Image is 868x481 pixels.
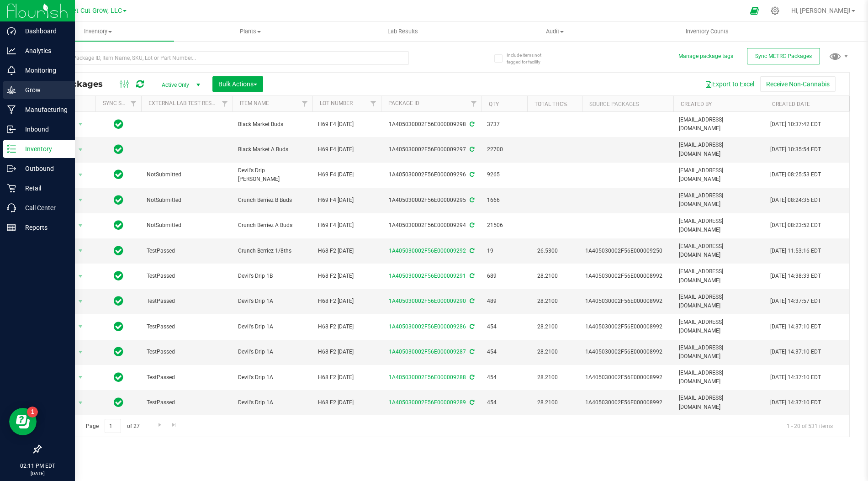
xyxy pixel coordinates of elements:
a: Lab Results [327,22,479,41]
div: Value 1: 1A405030002F56E000008992 [585,398,671,407]
span: 454 [487,398,522,407]
p: Outbound [16,163,71,174]
span: [EMAIL_ADDRESS][DOMAIN_NAME] [679,318,759,335]
span: In Sync [114,143,123,156]
a: Go to the next page [153,419,166,431]
span: [EMAIL_ADDRESS][DOMAIN_NAME] [679,293,759,310]
span: Devil's Drip 1A [238,348,307,356]
a: 1A405030002F56E000009291 [389,273,466,279]
p: Manufacturing [16,104,71,115]
span: Crunch Berriez 1/8ths [238,247,307,255]
inline-svg: Outbound [7,164,16,173]
div: Value 1: 1A405030002F56E000008992 [585,297,671,306]
a: Qty [489,101,499,107]
span: [EMAIL_ADDRESS][DOMAIN_NAME] [679,166,759,184]
th: Source Packages [582,96,673,112]
span: Sync from Compliance System [468,121,474,127]
span: Crunch Berriez A Buds [238,221,307,230]
span: In Sync [114,168,123,181]
input: 1 [105,419,121,433]
p: Reports [16,222,71,233]
span: Page of 27 [78,419,147,433]
span: Sync from Compliance System [468,248,474,254]
a: 1A405030002F56E000009288 [389,374,466,381]
span: Black Market A Buds [238,145,307,154]
span: 3737 [487,120,522,129]
span: Crunch Berriez B Buds [238,196,307,205]
span: Devil's Drip [PERSON_NAME] [238,166,307,184]
div: Value 1: 1A405030002F56E000008992 [585,272,671,280]
input: Search Package ID, Item Name, SKU, Lot or Part Number... [40,51,409,65]
span: Inventory [22,27,174,36]
span: [DATE] 10:35:54 EDT [770,145,821,154]
span: 1 - 20 of 531 items [779,419,840,433]
span: [DATE] 08:24:35 EDT [770,196,821,205]
span: 689 [487,272,522,280]
span: H68 F2 [DATE] [318,373,376,382]
span: In Sync [114,320,123,333]
p: Call Center [16,202,71,213]
span: Bulk Actions [218,80,257,88]
span: Include items not tagged for facility [507,52,552,65]
span: TestPassed [147,247,227,255]
span: [EMAIL_ADDRESS][DOMAIN_NAME] [679,369,759,386]
span: Sweet Cut Grow, LLC [60,7,122,15]
inline-svg: Manufacturing [7,105,16,114]
inline-svg: Inventory [7,144,16,153]
a: Created Date [772,101,810,107]
a: 1A405030002F56E000009287 [389,349,466,355]
span: Devil's Drip 1A [238,373,307,382]
inline-svg: Grow [7,85,16,95]
button: Export to Excel [699,76,760,92]
button: Bulk Actions [212,76,263,92]
span: Sync from Compliance System [468,171,474,178]
span: 21506 [487,221,522,230]
span: Devil's Drip 1A [238,322,307,331]
div: Value 1: 1A405030002F56E000008992 [585,373,671,382]
span: 454 [487,348,522,356]
a: Filter [217,96,233,111]
span: [DATE] 10:37:42 EDT [770,120,821,129]
span: 26.5300 [533,244,562,258]
span: 1666 [487,196,522,205]
span: All Packages [48,79,112,89]
a: Filter [366,96,381,111]
span: Sync from Compliance System [468,273,474,279]
div: Value 1: 1A405030002F56E000008992 [585,322,671,331]
span: 454 [487,322,522,331]
span: 28.2100 [533,345,562,359]
span: Sync from Compliance System [468,146,474,153]
span: In Sync [114,219,123,232]
a: Inventory [22,22,174,41]
span: select [75,371,86,384]
span: Devil's Drip 1A [238,398,307,407]
span: TestPassed [147,272,227,280]
a: Filter [297,96,312,111]
span: select [75,118,86,131]
span: Black Market Buds [238,120,307,129]
span: select [75,320,86,333]
span: [DATE] 14:37:10 EDT [770,322,821,331]
inline-svg: Call Center [7,203,16,212]
div: 1A405030002F56E000009297 [380,145,483,154]
span: 28.2100 [533,295,562,308]
inline-svg: Dashboard [7,26,16,36]
span: Sync from Compliance System [468,222,474,228]
p: Inbound [16,124,71,135]
a: 1A405030002F56E000009290 [389,298,466,304]
span: [DATE] 14:37:10 EDT [770,398,821,407]
span: 454 [487,373,522,382]
a: Lot Number [320,100,353,106]
span: [DATE] 11:53:16 EDT [770,247,821,255]
span: TestPassed [147,373,227,382]
p: Retail [16,183,71,194]
span: H68 F2 [DATE] [318,247,376,255]
a: Total THC% [535,101,567,107]
span: In Sync [114,270,123,282]
span: H69 F4 [DATE] [318,120,376,129]
span: TestPassed [147,297,227,306]
span: H68 F2 [DATE] [318,398,376,407]
div: Value 1: 1A405030002F56E000008992 [585,348,671,356]
span: Sync from Compliance System [468,399,474,406]
span: TestPassed [147,322,227,331]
